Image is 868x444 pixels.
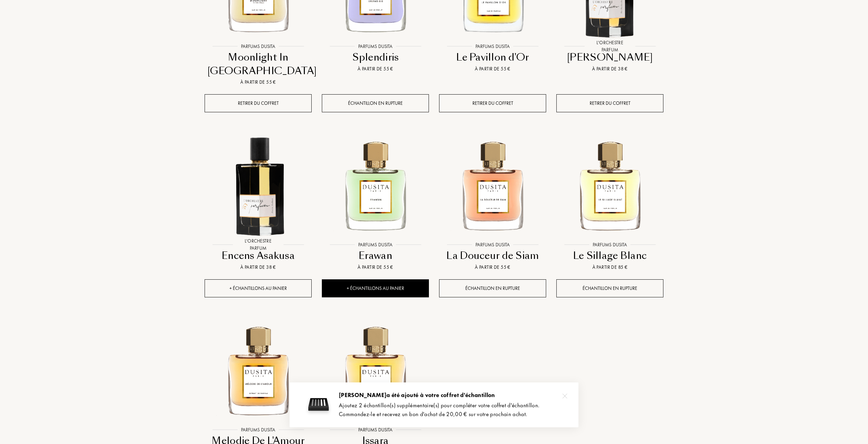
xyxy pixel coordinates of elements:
img: Melodie De L'Amour Parfums Dusita [205,317,311,423]
div: À partir de 55 € [325,65,426,72]
div: Échantillon en rupture [322,94,429,112]
img: Erawan Parfums Dusita [323,132,428,237]
a: La Douceur de Siam Parfums DusitaParfums DusitaLa Douceur de SiamÀ partir de 55 € [439,124,546,279]
img: Issara Parfums Dusita [323,317,428,423]
img: Le Sillage Blanc Parfums Dusita [557,132,663,237]
div: Retirer du coffret [205,94,312,112]
div: À partir de 38 € [559,65,661,72]
div: À partir de 38 € [207,264,309,271]
img: cross.svg [562,394,567,398]
img: La Douceur de Siam Parfums Dusita [440,132,545,237]
div: Retirer du coffret [556,94,663,112]
div: Moonlight In [GEOGRAPHIC_DATA] [207,51,309,78]
div: À partir de 55 € [325,264,426,271]
a: Encens Asakusa L'Orchestre ParfumL'Orchestre ParfumEncens AsakusaÀ partir de 38 € [205,124,312,279]
img: sample box 3 [305,391,332,418]
div: [PERSON_NAME] a été ajouté à votre coffret d'échantillon [339,391,568,400]
a: Erawan Parfums DusitaParfums DusitaErawanÀ partir de 55 € [322,124,429,279]
div: À partir de 55 € [442,65,543,72]
div: + Échantillons au panier [322,279,429,297]
div: À partir de 55 € [207,79,309,86]
div: À partir de 85 € [559,264,661,271]
div: À partir de 55 € [442,264,543,271]
div: Ajoutez 2 échantillon(s) supplémentaire(s) pour compléter votre coffret d'échantillon. Commandez-... [339,401,568,418]
div: + Échantillons au panier [205,279,312,297]
div: Échantillon en rupture [556,279,663,297]
div: Retirer du coffret [439,94,546,112]
div: Échantillon en rupture [439,279,546,297]
a: Le Sillage Blanc Parfums DusitaParfums DusitaLe Sillage BlancÀ partir de 85 € [556,124,663,279]
img: Encens Asakusa L'Orchestre Parfum [205,132,311,237]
